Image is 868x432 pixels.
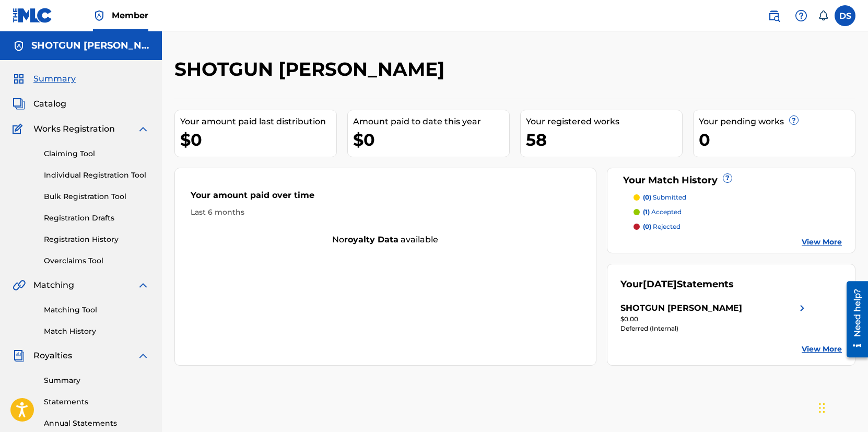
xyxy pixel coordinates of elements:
[137,349,149,362] img: expand
[44,234,149,245] a: Registration History
[13,279,26,291] img: Matching
[643,222,681,231] p: rejected
[839,276,868,363] iframe: Resource Center
[174,57,450,81] h2: SHOTGUN [PERSON_NAME]
[634,193,842,202] a: (0) submitted
[33,349,72,362] span: Royalties
[13,98,25,110] img: Catalog
[764,5,784,26] a: Public Search
[137,279,149,291] img: expand
[699,128,855,151] div: 0
[802,237,842,248] a: View More
[819,392,825,424] div: Drag
[620,277,734,291] div: Your Statements
[180,128,336,151] div: $0
[634,222,842,231] a: (0) rejected
[353,115,509,128] div: Amount paid to date this year
[643,193,686,202] p: submitted
[31,40,149,52] h5: SHOTGUN SHANE
[13,8,53,23] img: MLC Logo
[44,255,149,266] a: Overclaims Tool
[112,9,148,21] span: Member
[33,279,74,291] span: Matching
[791,5,812,26] div: Help
[802,344,842,355] a: View More
[643,193,651,201] span: (0)
[643,207,682,217] p: accepted
[180,115,336,128] div: Your amount paid last distribution
[768,9,780,22] img: search
[790,116,798,124] span: ?
[137,123,149,135] img: expand
[93,9,105,22] img: Top Rightsholder
[344,235,398,244] strong: royalty data
[44,213,149,224] a: Registration Drafts
[526,115,682,128] div: Your registered works
[643,223,651,230] span: (0)
[634,207,842,217] a: (1) accepted
[643,208,650,216] span: (1)
[620,314,809,324] div: $0.00
[13,73,76,85] a: SummarySummary
[44,396,149,407] a: Statements
[33,123,115,135] span: Works Registration
[620,324,809,333] div: Deferred (Internal)
[13,98,66,110] a: CatalogCatalog
[44,170,149,181] a: Individual Registration Tool
[526,128,682,151] div: 58
[44,375,149,386] a: Summary
[353,128,509,151] div: $0
[835,5,855,26] div: User Menu
[699,115,855,128] div: Your pending works
[816,382,868,432] iframe: Chat Widget
[723,174,732,182] span: ?
[13,73,25,85] img: Summary
[191,207,580,218] div: Last 6 months
[796,302,808,314] img: right chevron icon
[191,189,580,207] div: Your amount paid over time
[33,98,66,110] span: Catalog
[620,173,842,188] div: Your Match History
[44,148,149,159] a: Claiming Tool
[44,305,149,316] a: Matching Tool
[13,123,26,135] img: Works Registration
[818,10,828,21] div: Notifications
[44,191,149,202] a: Bulk Registration Tool
[795,9,807,22] img: help
[620,302,742,314] div: SHOTGUN [PERSON_NAME]
[620,302,809,333] a: SHOTGUN [PERSON_NAME]right chevron icon$0.00Deferred (Internal)
[44,418,149,429] a: Annual Statements
[13,40,25,52] img: Accounts
[175,233,596,246] div: No available
[643,278,677,290] span: [DATE]
[44,326,149,337] a: Match History
[33,73,76,85] span: Summary
[13,349,25,362] img: Royalties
